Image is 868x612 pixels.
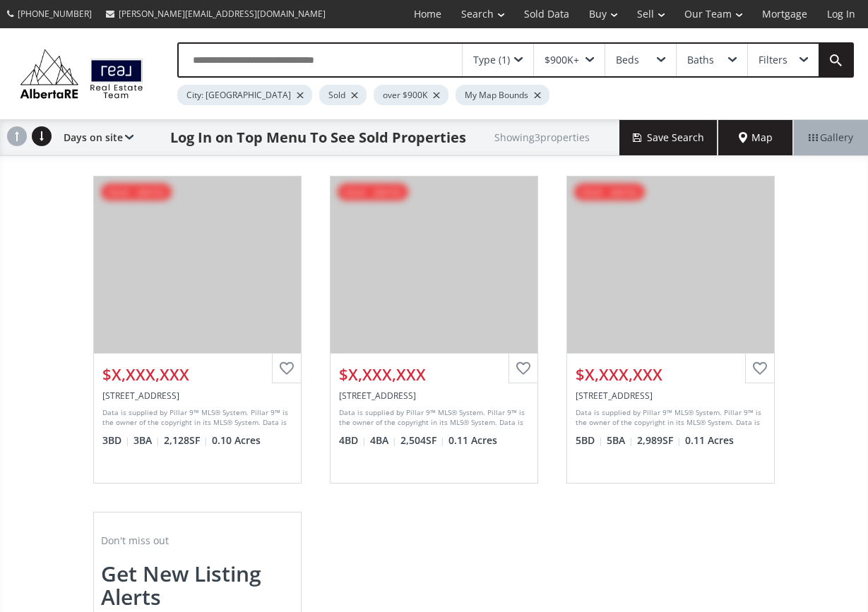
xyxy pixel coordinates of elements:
a: sold - [DATE]$X,XXX,XXX[STREET_ADDRESS]Data is supplied by Pillar 9™ MLS® System. Pillar 9™ is th... [552,162,789,498]
div: Filters [759,55,787,65]
img: Logo [14,46,149,102]
a: sold - [DATE]$X,XXX,XXX[STREET_ADDRESS]Data is supplied by Pillar 9™ MLS® System. Pillar 9™ is th... [316,162,552,498]
span: 2,504 SF [400,433,445,448]
div: Map [718,120,793,155]
span: 4 BA [370,433,397,448]
div: Baths [687,55,714,65]
span: Don't miss out [101,534,169,547]
span: [PHONE_NUMBER] [18,8,92,20]
span: 3 BA [133,433,160,448]
button: Save Search [619,120,718,155]
div: $X,XXX,XXX [339,364,529,385]
div: over $900K [374,85,448,105]
span: 0.11 Acres [448,433,497,448]
span: Gallery [809,131,853,145]
span: 4 BD [339,433,367,448]
span: 5 BA [607,433,634,448]
span: [PERSON_NAME][EMAIL_ADDRESS][DOMAIN_NAME] [119,8,326,20]
div: Days on site [57,120,133,155]
div: Sold [319,85,367,105]
span: 0.11 Acres [685,433,734,448]
span: 0.10 Acres [212,433,261,448]
h1: Log In on Top Menu To See Sold Properties [170,128,466,148]
span: Map [739,131,773,145]
span: 3 BD [102,433,130,448]
div: 38 Aspen Summit Mount SW, Calgary, AB T3H 0V8 [102,390,292,402]
h2: Get new listing alerts [101,562,294,608]
span: 2,989 SF [637,433,682,448]
a: [PERSON_NAME][EMAIL_ADDRESS][DOMAIN_NAME] [99,1,333,27]
div: 167 Aspen Summit View SW, Calgary, AB T3H 0J6 [339,390,529,402]
span: 2,128 SF [164,433,208,448]
div: Data is supplied by Pillar 9™ MLS® System. Pillar 9™ is the owner of the copyright in its MLS® Sy... [102,407,289,428]
div: Beds [616,55,639,65]
div: City: [GEOGRAPHIC_DATA] [177,85,312,105]
a: sold - [DATE]$X,XXX,XXX[STREET_ADDRESS]Data is supplied by Pillar 9™ MLS® System. Pillar 9™ is th... [79,162,316,498]
span: 5 BD [576,433,603,448]
div: Gallery [793,120,868,155]
div: $900K+ [545,55,579,65]
div: $X,XXX,XXX [102,364,292,385]
div: Data is supplied by Pillar 9™ MLS® System. Pillar 9™ is the owner of the copyright in its MLS® Sy... [339,407,525,428]
div: 91 Aspen Summit View SW, Calgary, AB T3H0V7 [576,390,766,402]
h2: Showing 3 properties [494,132,590,143]
div: $X,XXX,XXX [576,364,766,385]
div: My Map Bounds [456,85,549,105]
div: Data is supplied by Pillar 9™ MLS® System. Pillar 9™ is the owner of the copyright in its MLS® Sy... [576,407,762,428]
div: Type (1) [473,55,510,65]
